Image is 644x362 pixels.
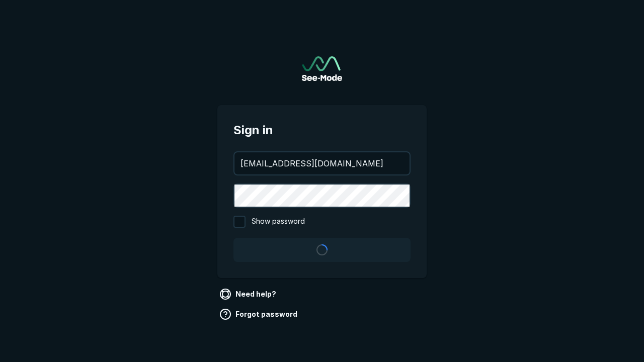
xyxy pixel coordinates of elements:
a: Go to sign in [302,56,342,81]
input: your@email.com [234,152,410,174]
span: Sign in [233,121,411,139]
a: Forgot password [217,306,301,322]
img: See-Mode Logo [302,56,342,81]
a: Need help? [217,286,280,302]
span: Show password [252,216,305,228]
